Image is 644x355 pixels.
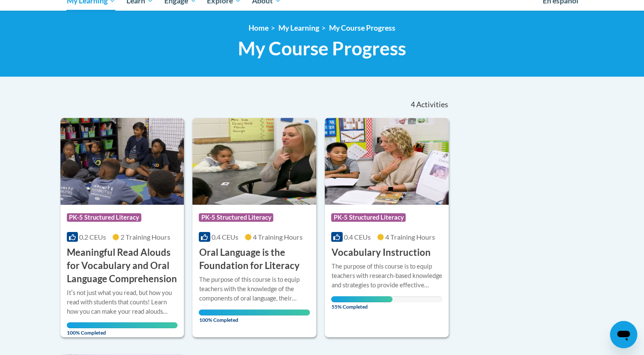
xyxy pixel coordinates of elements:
[329,23,395,32] a: My Course Progress
[410,100,415,109] span: 4
[325,118,449,205] img: Course Logo
[344,233,371,241] span: 0.4 CEUs
[331,296,392,302] div: Your progress
[199,309,310,323] span: 100% Completed
[120,233,170,241] span: 2 Training Hours
[325,118,449,337] a: Course LogoPK-5 Structured Literacy0.4 CEUs4 Training Hours Vocabulary InstructionThe purpose of ...
[67,322,178,328] div: Your progress
[331,213,406,222] span: PK-5 Structured Literacy
[199,275,310,303] div: The purpose of this course is to equip teachers with the knowledge of the components of oral lang...
[67,246,178,285] h3: Meaningful Read Alouds for Vocabulary and Oral Language Comprehension
[67,288,178,316] div: Itʹs not just what you read, but how you read with students that counts! Learn how you can make y...
[67,322,178,336] span: 100% Completed
[192,118,316,205] img: Course Logo
[331,296,392,310] span: 55% Completed
[199,246,310,272] h3: Oral Language is the Foundation for Literacy
[199,309,310,315] div: Your progress
[192,118,316,337] a: Course LogoPK-5 Structured Literacy0.4 CEUs4 Training Hours Oral Language is the Foundation for L...
[278,23,319,32] a: My Learning
[249,23,269,32] a: Home
[212,233,238,241] span: 0.4 CEUs
[60,118,184,205] img: Course Logo
[253,233,303,241] span: 4 Training Hours
[416,100,448,109] span: Activities
[67,213,141,222] span: PK-5 Structured Literacy
[238,37,406,60] span: My Course Progress
[385,233,435,241] span: 4 Training Hours
[331,262,442,290] div: The purpose of this course is to equip teachers with research-based knowledge and strategies to p...
[610,321,637,348] iframe: Button to launch messaging window
[331,246,430,259] h3: Vocabulary Instruction
[79,233,106,241] span: 0.2 CEUs
[199,213,273,222] span: PK-5 Structured Literacy
[60,118,184,337] a: Course LogoPK-5 Structured Literacy0.2 CEUs2 Training Hours Meaningful Read Alouds for Vocabulary...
